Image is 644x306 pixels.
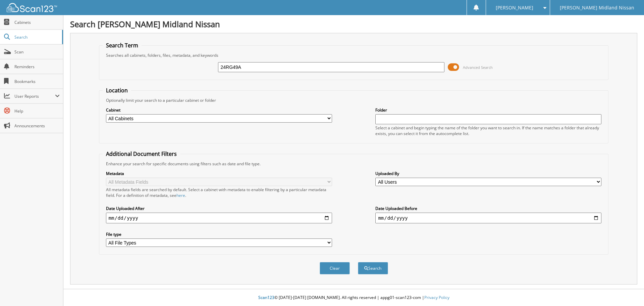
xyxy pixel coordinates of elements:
[375,125,601,136] div: Select a cabinet and begin typing the name of the folder you want to search in. If the name match...
[496,6,533,10] span: [PERSON_NAME]
[14,93,55,99] span: User Reports
[375,206,601,211] label: Date Uploaded Before
[106,171,332,176] label: Metadata
[103,97,605,103] div: Optionally limit your search to a particular cabinet or folder
[63,290,644,306] div: © [DATE]-[DATE] [DOMAIN_NAME]. All rights reserved | appg01-scan123-com |
[610,274,644,306] iframe: Chat Widget
[103,42,142,49] legend: Search Term
[106,231,332,237] label: File type
[176,192,185,198] a: here
[7,3,57,12] img: scan123-logo-white.svg
[424,295,449,300] a: Privacy Policy
[103,161,605,167] div: Enhance your search for specific documents using filters such as date and file type.
[14,34,59,40] span: Search
[258,295,274,300] span: Scan123
[375,107,601,113] label: Folder
[14,108,60,114] span: Help
[103,150,180,158] legend: Additional Document Filters
[106,213,332,223] input: start
[14,49,60,55] span: Scan
[560,6,634,10] span: [PERSON_NAME] Midland Nissan
[106,206,332,211] label: Date Uploaded After
[103,87,131,94] legend: Location
[375,213,601,223] input: end
[375,171,601,176] label: Uploaded By
[463,65,493,70] span: Advanced Search
[103,52,605,58] div: Searches all cabinets, folders, files, metadata, and keywords
[14,79,60,84] span: Bookmarks
[106,187,332,198] div: All metadata fields are searched by default. Select a cabinet with metadata to enable filtering b...
[14,19,60,25] span: Cabinets
[70,18,637,30] h1: Search [PERSON_NAME] Midland Nissan
[106,107,332,113] label: Cabinet
[320,262,350,274] button: Clear
[14,123,60,129] span: Announcements
[14,64,60,70] span: Reminders
[358,262,388,274] button: Search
